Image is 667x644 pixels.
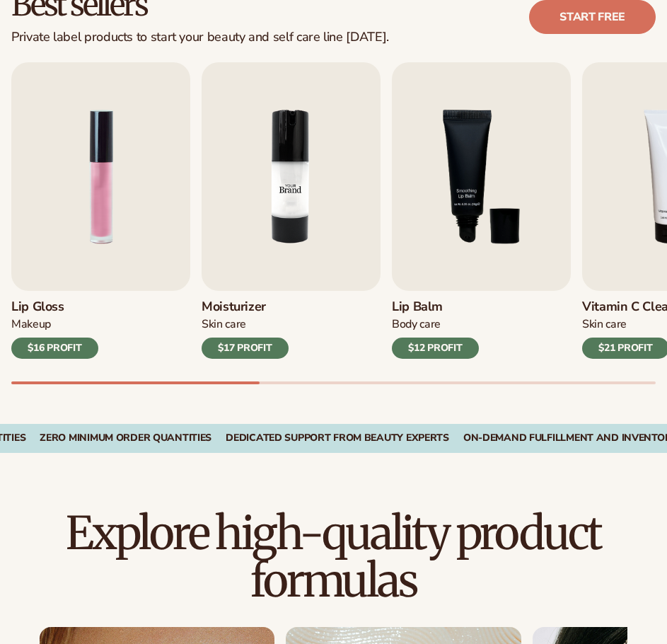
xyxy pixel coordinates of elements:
div: Dedicated Support From Beauty Experts [226,432,449,444]
div: Zero Minimum Order QuantitieS [40,432,211,444]
div: Skin Care [202,317,289,332]
div: $12 PROFIT [392,338,479,359]
h3: Moisturizer [202,299,289,315]
a: 1 / 9 [11,62,190,359]
div: $16 PROFIT [11,338,98,359]
a: 2 / 9 [202,62,381,359]
h3: Lip Gloss [11,299,98,315]
div: Makeup [11,317,98,332]
h2: Explore high-quality product formulas [40,510,627,604]
h3: Lip Balm [392,299,479,315]
img: Shopify Image 6 [202,62,381,291]
div: Body Care [392,317,479,332]
div: Private label products to start your beauty and self care line [DATE]. [11,30,389,45]
div: $17 PROFIT [202,338,289,359]
a: 3 / 9 [392,62,571,359]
